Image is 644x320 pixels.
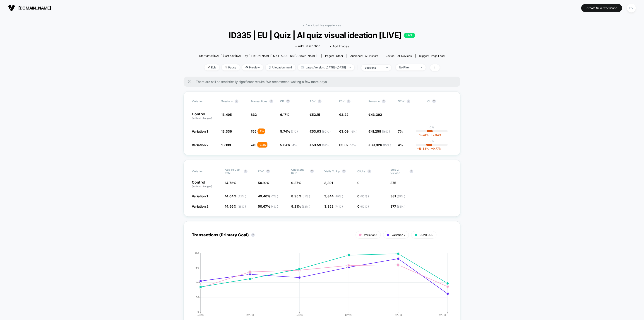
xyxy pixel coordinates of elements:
[192,129,208,133] span: Variation 1
[325,54,343,58] div: Pages:
[334,205,343,208] span: ( 74 % )
[364,233,377,237] span: Variation 1
[199,54,317,58] span: Start date: [DATE] (Last edit [DATE] by [PERSON_NAME][EMAIL_ADDRESS][DOMAIN_NAME])
[291,143,298,147] span: ( 4 % )
[395,313,402,316] tspan: [DATE]
[397,195,405,198] span: ( 65 % )
[349,143,358,147] span: ( 10 % )
[342,170,346,173] button: ?
[225,204,246,208] span: 14.56 %
[324,204,343,208] span: 3,852
[431,133,433,137] span: +
[269,99,273,103] button: ?
[391,194,405,198] span: 381
[350,54,379,58] div: Audience:
[280,113,289,116] span: 6.17 %
[421,67,422,68] img: end
[391,181,396,185] span: 375
[195,266,199,269] tspan: 150
[269,66,271,69] img: rebalance
[291,204,310,208] span: 9.21 %
[431,147,433,150] span: +
[192,168,217,175] span: Variation
[192,99,217,103] span: Variation
[280,143,298,147] span: 5.64 %
[225,194,246,198] span: 14.64 %
[398,99,423,103] span: OTW
[298,64,354,70] span: Latest Version: [DATE] - [DATE]
[404,33,415,38] p: LIVE
[272,195,278,198] span: ( 7 % )
[192,117,212,119] span: (without changes)
[208,66,210,68] img: edit
[392,233,405,237] span: Variation 2
[399,66,417,69] div: No Filter
[398,54,412,58] span: all devices
[238,205,246,208] span: ( 35 % )
[192,204,209,208] span: Variation 2
[192,143,209,147] span: Variation 2
[242,64,263,70] span: Preview
[430,139,434,143] p: 0%
[371,143,391,147] span: 39,926
[349,67,351,68] img: end
[324,194,343,198] span: 3,844
[581,4,622,12] button: Create New Experience
[266,64,296,70] span: Allocation: multi
[429,147,442,150] span: 0.77 %
[258,181,270,185] span: 50.19 %
[357,170,365,173] span: Clicks
[341,143,358,147] span: 3.02
[427,113,452,120] span: ---
[280,129,298,133] span: 5.74 %
[258,194,278,198] span: 49.46 %
[341,129,357,133] span: 3.09
[431,143,432,146] p: |
[360,205,369,208] span: ( 50 % )
[211,30,432,40] span: ID335 | EU | Quiz | AI quiz visual ideation [LIVE]
[368,113,382,116] span: €
[368,99,380,103] span: Revenue
[291,181,301,185] span: 9.37 %
[192,185,212,188] span: (without changes)
[398,129,403,133] span: 7%
[303,195,310,198] span: ( 11 % )
[339,129,357,133] span: €
[312,113,320,116] span: 52.15
[368,129,390,133] span: €
[258,204,278,208] span: 50.67 %
[197,313,204,316] tspan: [DATE]
[357,181,359,185] span: 0
[339,99,345,103] span: PSV
[339,113,348,116] span: €
[347,99,351,103] button: ?
[280,99,284,103] span: CR
[196,80,451,84] span: There are still no statistically significant results. We recommend waiting a few more days
[345,313,353,316] tspan: [DATE]
[407,99,410,103] button: ?
[266,170,270,173] button: ?
[430,126,434,129] p: 0%
[204,64,219,70] span: Edit
[310,113,320,116] span: €
[195,281,199,284] tspan: 100
[251,99,267,103] span: Transactions
[192,194,208,198] span: Variation 1
[258,128,265,134] div: - 7 %
[7,4,53,12] button: [DOMAIN_NAME]
[382,54,415,58] span: Device:
[391,168,407,175] span: Step 2 Viewed
[246,313,254,316] tspan: [DATE]
[187,252,448,320] div: TRANSACTIONS
[291,194,310,198] span: 8.95 %
[235,99,238,103] button: ?
[258,170,264,173] span: PDV
[196,296,199,298] tspan: 50
[312,143,330,147] span: 53.59
[420,233,433,237] span: CONTROL
[339,143,358,147] span: €
[329,44,349,48] span: + Add Images
[251,143,256,147] span: 745
[225,66,227,68] img: end
[291,168,308,175] span: Checkout Rate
